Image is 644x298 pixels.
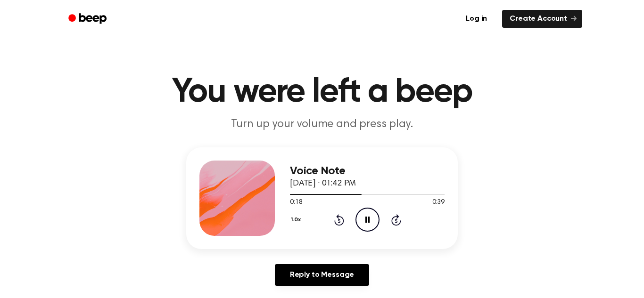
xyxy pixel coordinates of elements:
span: [DATE] · 01:42 PM [290,179,356,188]
span: 0:18 [290,198,302,208]
p: Turn up your volume and press play. [141,117,503,132]
a: Create Account [502,10,582,28]
a: Beep [62,10,115,28]
span: 0:39 [432,198,445,208]
button: 1.0x [290,212,304,228]
a: Log in [456,8,496,30]
h1: You were left a beep [81,75,563,109]
h3: Voice Note [290,165,445,177]
a: Reply to Message [275,264,369,286]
